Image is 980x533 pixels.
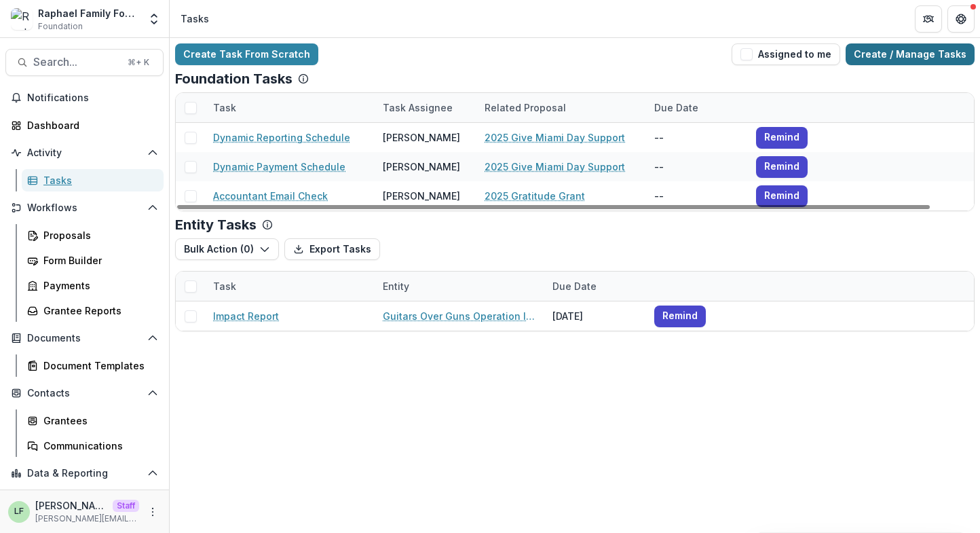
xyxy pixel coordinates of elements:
[375,100,461,115] div: Task Assignee
[43,304,153,318] div: Grantee Reports
[947,5,975,33] button: Get Help
[476,93,646,122] div: Related Proposal
[646,93,748,122] div: Due Date
[485,160,625,174] a: 2025 Give Miami Day Support
[205,93,375,122] div: Task
[485,189,585,203] a: 2025 Gratitude Grant
[646,123,748,152] div: --
[22,249,164,272] a: Form Builder
[213,189,328,203] a: Accountant Email Check
[43,253,153,268] div: Form Builder
[375,93,476,122] div: Task Assignee
[756,156,808,178] button: Remind
[213,160,345,174] a: Dynamic Payment Schedule
[22,354,164,377] a: Document Templates
[5,197,164,219] button: Open Workflows
[375,279,417,293] div: Entity
[205,279,244,293] div: Task
[27,92,158,104] span: Notifications
[27,388,142,399] span: Contacts
[846,43,975,65] a: Create / Manage Tasks
[38,20,83,33] span: Foundation
[383,130,460,145] div: [PERSON_NAME]
[383,189,460,203] div: [PERSON_NAME]
[284,238,380,260] button: Export Tasks
[175,238,279,260] button: Bulk Action (0)
[11,8,33,30] img: Raphael Family Foundation
[375,272,544,301] div: Entity
[22,435,164,457] a: Communications
[27,468,142,479] span: Data & Reporting
[43,278,153,293] div: Payments
[5,382,164,404] button: Open Contacts
[22,409,164,432] a: Grantees
[27,118,153,132] div: Dashboard
[35,498,107,513] p: [PERSON_NAME]
[181,12,209,26] div: Tasks
[27,147,142,159] span: Activity
[175,217,257,233] p: Entity Tasks
[544,279,605,293] div: Due Date
[43,173,153,187] div: Tasks
[35,513,139,525] p: [PERSON_NAME][EMAIL_ADDRESS][DOMAIN_NAME]
[27,333,142,344] span: Documents
[5,327,164,349] button: Open Documents
[22,299,164,322] a: Grantee Reports
[544,272,646,301] div: Due Date
[43,228,153,242] div: Proposals
[5,87,164,109] button: Notifications
[646,181,748,210] div: --
[5,49,164,76] button: Search...
[175,71,293,87] p: Foundation Tasks
[175,43,318,65] a: Create Task From Scratch
[43,359,153,373] div: Document Templates
[383,160,460,174] div: [PERSON_NAME]
[145,5,164,33] button: Open entity switcher
[27,202,142,214] span: Workflows
[14,507,24,516] div: Lucy Fey
[915,5,942,33] button: Partners
[205,100,244,115] div: Task
[544,301,646,331] div: [DATE]
[383,309,536,323] a: Guitars Over Guns Operation Inc
[175,9,214,29] nav: breadcrumb
[485,130,625,145] a: 2025 Give Miami Day Support
[113,500,139,512] p: Staff
[22,224,164,246] a: Proposals
[646,152,748,181] div: --
[213,130,350,145] a: Dynamic Reporting Schedule
[33,56,119,69] span: Search...
[43,439,153,453] div: Communications
[205,272,375,301] div: Task
[732,43,840,65] button: Assigned to me
[43,413,153,428] div: Grantees
[22,169,164,191] a: Tasks
[646,100,706,115] div: Due Date
[213,309,279,323] a: Impact Report
[5,142,164,164] button: Open Activity
[22,274,164,297] a: Payments
[5,462,164,484] button: Open Data & Reporting
[38,6,139,20] div: Raphael Family Foundation
[756,127,808,149] button: Remind
[145,504,161,520] button: More
[654,306,706,327] button: Remind
[5,114,164,136] a: Dashboard
[756,185,808,207] button: Remind
[476,100,574,115] div: Related Proposal
[125,55,152,70] div: ⌘ + K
